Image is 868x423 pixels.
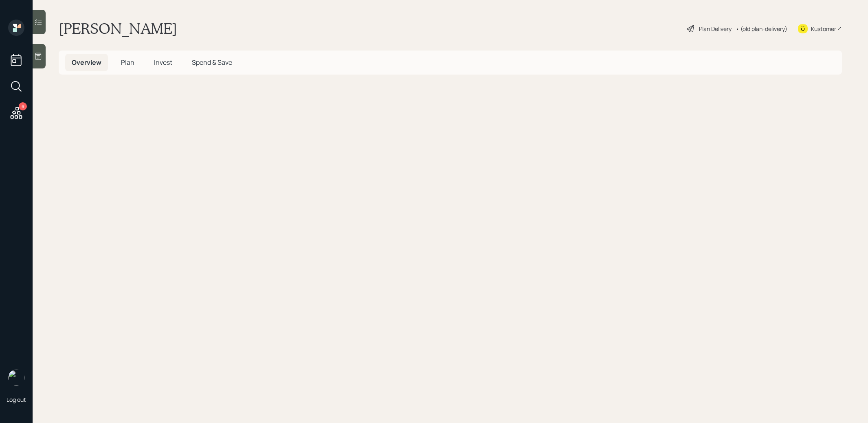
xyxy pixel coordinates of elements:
[811,24,836,33] div: Kustomer
[736,24,787,33] div: • (old plan-delivery)
[154,58,172,67] span: Invest
[59,20,177,37] h1: [PERSON_NAME]
[8,370,24,386] img: treva-nostdahl-headshot.png
[192,58,232,67] span: Spend & Save
[19,102,27,110] div: 6
[699,24,732,33] div: Plan Delivery
[72,58,101,67] span: Overview
[121,58,134,67] span: Plan
[7,396,26,403] div: Log out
